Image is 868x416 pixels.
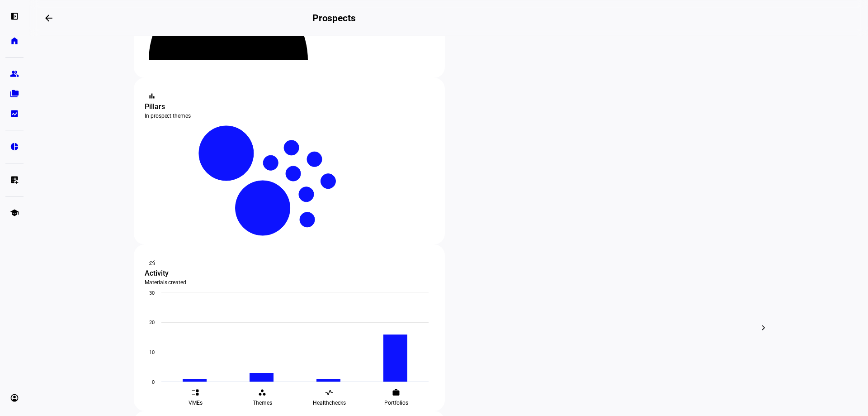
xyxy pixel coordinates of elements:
[149,349,155,355] text: 10
[145,279,434,286] div: Materials created
[149,320,155,325] text: 20
[10,12,19,21] eth-mat-symbol: left_panel_open
[392,388,400,397] eth-mat-symbol: work
[10,69,19,78] eth-mat-symbol: group
[758,322,769,333] mat-icon: chevron_right
[5,138,24,156] a: pie_chart
[10,175,19,184] eth-mat-symbol: list_alt_add
[10,208,19,217] eth-mat-symbol: school
[10,109,19,118] eth-mat-symbol: bid_landscape
[147,91,156,100] mat-icon: bar_chart
[10,393,19,402] eth-mat-symbol: account_circle
[10,142,19,151] eth-mat-symbol: pie_chart
[313,399,346,406] span: Healthchecks
[10,36,19,45] eth-mat-symbol: home
[5,65,24,83] a: group
[5,105,24,123] a: bid_landscape
[145,268,434,279] div: Activity
[384,399,408,406] span: Portfolios
[312,13,356,24] h2: Prospects
[152,379,155,385] text: 0
[191,388,199,397] eth-mat-symbol: event_list
[258,388,266,397] eth-mat-symbol: workspaces
[10,89,19,98] eth-mat-symbol: folder_copy
[5,32,24,50] a: home
[253,399,272,406] span: Themes
[147,258,156,267] mat-icon: monitoring
[145,101,434,112] div: Pillars
[325,388,333,397] eth-mat-symbol: vital_signs
[5,85,24,103] a: folder_copy
[43,13,54,24] mat-icon: arrow_backwards
[149,290,155,296] text: 30
[189,399,203,406] span: VMEs
[145,112,434,120] div: In prospect themes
